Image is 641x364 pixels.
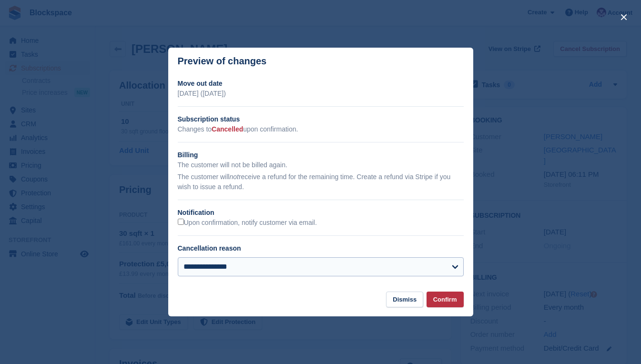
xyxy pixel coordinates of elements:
input: Upon confirmation, notify customer via email. [178,219,184,225]
label: Cancellation reason [178,244,241,252]
p: The customer will not be billed again. [178,160,464,170]
h2: Billing [178,150,464,160]
span: Cancelled [212,125,243,133]
p: The customer will receive a refund for the remaining time. Create a refund via Stripe if you wish... [178,172,464,192]
button: close [616,10,631,25]
button: Confirm [427,292,464,307]
p: Changes to upon confirmation. [178,124,464,134]
button: Dismiss [386,292,423,307]
p: Preview of changes [178,56,267,67]
h2: Notification [178,208,464,218]
h2: Move out date [178,79,464,89]
label: Upon confirmation, notify customer via email. [178,219,317,227]
p: [DATE] ([DATE]) [178,89,464,99]
em: not [229,173,238,181]
h2: Subscription status [178,114,464,124]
